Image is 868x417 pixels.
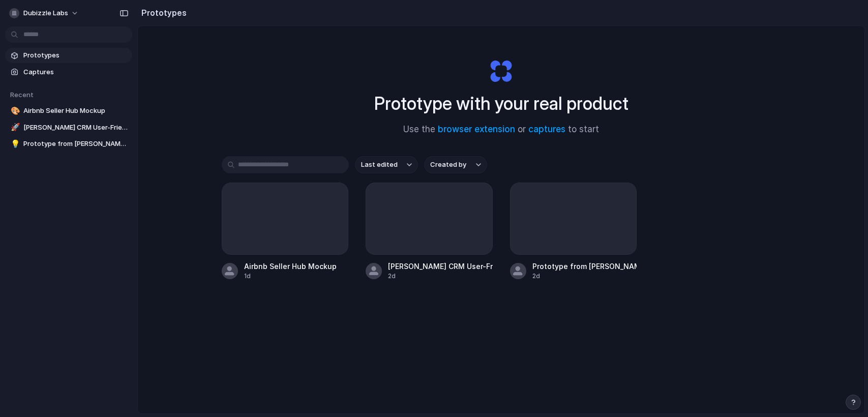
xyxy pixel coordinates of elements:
[23,106,128,116] span: Airbnb Seller Hub Mockup
[528,124,565,134] a: captures
[438,124,515,134] a: browser extension
[9,106,19,116] button: 🎨
[374,90,628,117] h1: Prototype with your real product
[388,261,493,272] div: [PERSON_NAME] CRM User-Friendly Dashboard
[366,183,493,281] a: [PERSON_NAME] CRM User-Friendly Dashboard2d
[532,261,637,272] div: Prototype from [PERSON_NAME] CRM Dashboard
[388,272,493,281] div: 2d
[5,136,132,152] a: 💡Prototype from [PERSON_NAME] CRM Dashboard
[244,261,337,272] div: Airbnb Seller Hub Mockup
[23,8,68,18] span: Dubizzle Labs
[430,160,466,170] span: Created by
[23,67,128,77] span: Captures
[10,91,34,99] span: Recent
[11,122,18,133] div: 🚀
[532,272,637,281] div: 2d
[5,103,132,118] a: 🎨Airbnb Seller Hub Mockup
[5,5,84,21] button: Dubizzle Labs
[5,65,132,80] a: Captures
[11,105,18,117] div: 🎨
[11,138,18,150] div: 💡
[137,7,187,19] h2: Prototypes
[424,156,487,173] button: Created by
[9,123,19,133] button: 🚀
[361,160,398,170] span: Last edited
[5,48,132,63] a: Prototypes
[23,123,128,133] span: [PERSON_NAME] CRM User-Friendly Dashboard
[5,120,132,135] a: 🚀[PERSON_NAME] CRM User-Friendly Dashboard
[244,272,337,281] div: 1d
[23,139,128,149] span: Prototype from [PERSON_NAME] CRM Dashboard
[23,50,128,61] span: Prototypes
[403,123,599,136] span: Use the or to start
[355,156,418,173] button: Last edited
[9,139,19,149] button: 💡
[222,183,349,281] a: Airbnb Seller Hub Mockup1d
[510,183,637,281] a: Prototype from [PERSON_NAME] CRM Dashboard2d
